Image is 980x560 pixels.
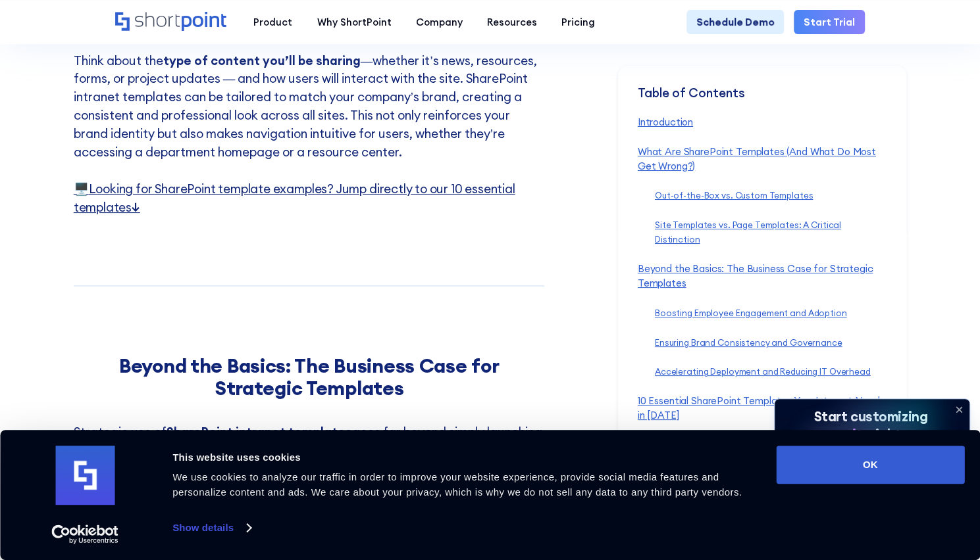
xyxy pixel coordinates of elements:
[794,10,865,34] a: Start Trial
[132,199,140,215] strong: ↓
[638,145,876,172] a: What Are SharePoint Templates (And What Do Most Get Wrong?)‍
[172,450,761,465] div: This website uses cookies
[172,518,250,538] a: Show details
[550,10,607,34] a: Pricing
[253,15,292,30] div: Product
[561,15,595,30] div: Pricing
[74,181,89,197] strong: 🖥️
[403,10,475,34] a: Company
[475,10,549,34] a: Resources
[655,220,841,245] a: Site Templates vs. Page Templates: A Critical Distinction‍
[416,15,463,30] div: Company
[115,12,229,34] a: Home
[55,446,115,505] img: logo
[172,471,742,498] span: We use cookies to analyze our traffic in order to improve your website experience, provide social...
[242,10,305,34] a: Product
[317,15,391,30] div: Why ShortPoint
[638,394,885,421] a: 10 Essential SharePoint Templates Your Intranet Needs in [DATE]‍
[305,10,403,34] a: Why ShortPoint
[167,424,352,440] strong: SharePoint intranet templates
[119,353,499,401] strong: Beyond the Basics: The Business Case for Strategic Templates
[638,262,873,289] a: Beyond the Basics: The Business Case for Strategic Templates‍
[638,115,693,128] a: Introduction‍
[487,15,537,30] div: Resources
[655,337,842,347] a: Ensuring Brand Consistency and Governance‍
[163,53,361,68] strong: type of content you’ll be sharing
[74,181,515,215] a: 🖥️Looking for SharePoint template examples? Jump directly to our 10 essential templates↓
[776,446,964,484] button: OK
[638,85,887,115] div: Table of Contents ‍
[655,366,871,377] a: Accelerating Deployment and Reducing IT Overhead‍
[28,525,143,544] a: Usercentrics Cookiebot - opens in a new window
[655,308,847,318] a: Boosting Employee Engagement and Adoption‍
[686,10,785,34] a: Schedule Demo
[655,190,813,200] a: Out-of-the-Box vs. Custom Templates‍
